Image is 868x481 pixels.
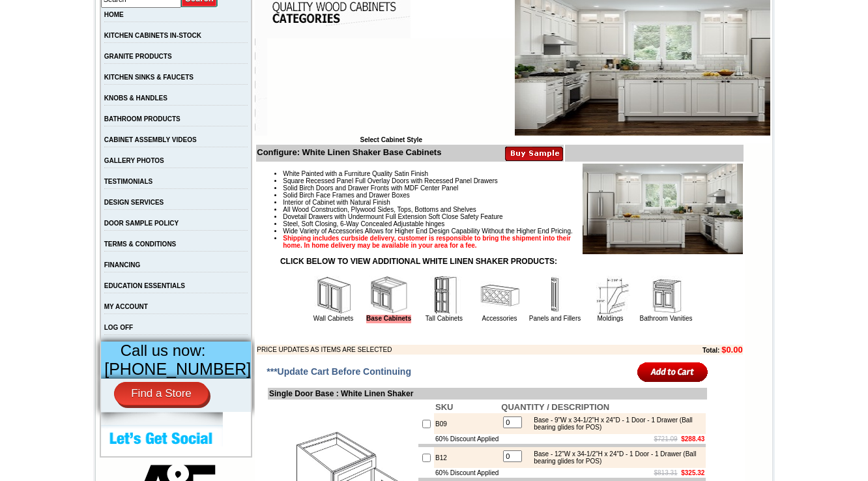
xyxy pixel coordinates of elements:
[366,315,411,323] a: Base Cabinets
[104,74,194,81] a: KITCHEN SINKS & FAUCETS
[104,136,197,143] a: CABINET ASSEMBLY VIDEOS
[104,95,167,102] a: KNOBS & HANDLES
[597,315,623,322] a: Moldings
[104,220,179,227] a: DOOR SAMPLE POLICY
[527,450,702,465] div: Base - 12"W x 34-1/2"H x 24"D - 1 Door - 1 Drawer (Ball bearing glides for POS)
[283,184,458,192] span: Solid Birch Doors and Drawer Fronts with MDF Center Panel
[583,164,743,254] img: Product Image
[654,469,678,476] s: $813.31
[104,32,201,39] a: KITCHEN CABINETS IN-STOCK
[681,435,704,443] b: $288.43
[257,147,441,157] b: Configure: White Linen Shaker Base Cabinets
[434,434,500,444] td: 60% Discount Applied
[104,178,152,185] a: TESTIMONIALS
[591,276,630,315] img: Moldings
[104,261,141,269] a: FINANCING
[283,213,502,220] span: Dovetail Drawers with Undermount Full Extension Soft Close Safety Feature
[104,303,148,310] a: MY ACCOUNT
[313,315,353,322] a: Wall Cabinets
[702,347,719,354] b: Total:
[529,315,581,322] a: Panels and Fillers
[654,435,678,443] s: $721.09
[104,11,124,18] a: HOME
[426,315,463,322] a: Tall Cabinets
[283,177,498,184] span: Square Recessed Panel Full Overlay Doors with Recessed Panel Drawers
[280,257,557,266] strong: CLICK BELOW TO VIEW ADDITIONAL WHITE LINEN SHAKER PRODUCTS:
[721,345,743,355] b: $0.00
[527,416,702,431] div: Base - 9"W x 34-1/2"H x 24"D - 1 Door - 1 Drawer (Ball bearing glides for POS)
[646,276,686,315] img: Bathroom Vanities
[283,227,572,235] span: Wide Variety of Accessories Allows for Higher End Design Capability Without the Higher End Pricing.
[369,276,409,315] img: Base Cabinets
[104,53,172,60] a: GRANITE PRODUCTS
[104,199,164,206] a: DESIGN SERVICES
[283,220,444,227] span: Steel, Soft Closing, 6-Way Concealed Adjustable hinges
[267,38,515,136] iframe: Browser incompatible
[283,199,390,206] span: Interior of Cabinet with Natural Finish
[482,315,517,322] a: Accessories
[434,468,500,478] td: 60% Discount Applied
[104,241,177,248] a: TERMS & CONDITIONS
[104,360,251,378] span: [PHONE_NUMBER]
[104,115,181,123] a: BATHROOM PRODUCTS
[257,345,631,355] td: PRICE UPDATES AS ITEMS ARE SELECTED
[501,402,609,412] b: QUANTITY / DESCRIPTION
[283,192,410,199] span: Solid Birch Face Frames and Drawer Boxes
[480,276,519,315] img: Accessories
[435,402,453,412] b: SKU
[121,342,206,359] span: Call us now:
[283,235,571,249] strong: Shipping includes curbside delivery, customer is responsible to bring the shipment into their hom...
[104,324,133,331] a: LOG OFF
[114,382,209,405] a: Find a Store
[434,413,500,434] td: B09
[425,276,464,315] img: Tall Cabinets
[268,388,707,400] td: Single Door Base : White Linen Shaker
[640,315,693,322] a: Bathroom Vanities
[360,136,422,143] b: Select Cabinet Style
[681,469,704,476] b: $325.32
[283,170,428,177] span: White Painted with a Furniture Quality Satin Finish
[267,366,411,377] span: ***Update Cart Before Continuing
[104,157,164,164] a: GALLERY PHOTOS
[104,282,185,289] a: EDUCATION ESSENTIALS
[283,206,476,213] span: All Wood Construction, Plywood Sides, Tops, Bottoms and Shelves
[434,447,500,468] td: B12
[314,276,353,315] img: Wall Cabinets
[536,276,575,315] img: Panels and Fillers
[637,361,708,383] input: Add to Cart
